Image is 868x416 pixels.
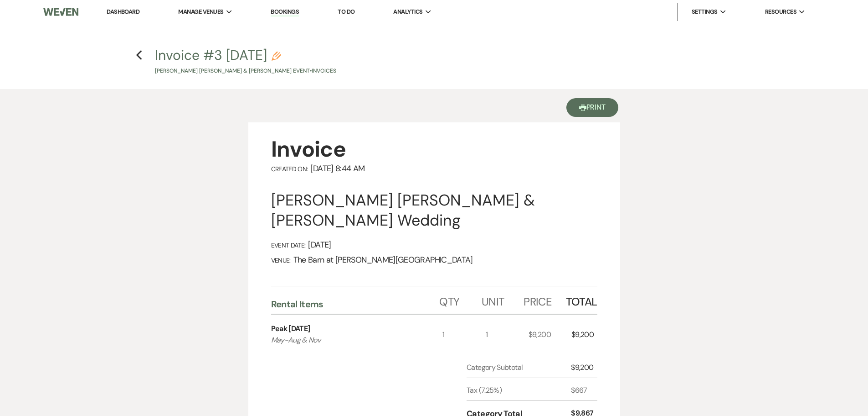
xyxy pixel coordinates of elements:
div: Total [566,286,597,314]
a: Bookings [271,8,299,16]
div: [DATE] [271,240,597,250]
p: May-Aug & Nov [271,334,426,346]
div: Price [524,286,565,314]
div: Tax (7.25%) [467,385,571,396]
div: Peak [DATE] [271,323,310,334]
a: Dashboard [107,8,139,16]
div: Qty [439,286,481,314]
div: Rental Items [271,298,440,310]
div: [PERSON_NAME] [PERSON_NAME] & [PERSON_NAME] Wedding [271,190,597,231]
div: 1 [486,315,529,355]
span: Event Date: [271,241,306,249]
div: The Barn at [PERSON_NAME][GEOGRAPHIC_DATA] [271,255,597,265]
div: $9,200 [571,315,597,355]
div: Invoice [271,135,597,163]
div: $9,200 [529,315,571,355]
button: Invoice #3 [DATE][PERSON_NAME] [PERSON_NAME] & [PERSON_NAME] Event•Invoices [155,48,336,75]
div: Unit [482,286,524,314]
div: $667 [571,385,597,396]
span: Analytics [393,7,422,16]
span: Venue: [271,256,291,264]
button: Print [566,98,619,117]
a: To Do [338,8,354,16]
p: [PERSON_NAME] [PERSON_NAME] & [PERSON_NAME] Event • Invoices [155,67,336,75]
img: Weven Logo [43,2,78,21]
div: $9,200 [571,362,597,373]
span: Manage Venues [178,7,223,16]
div: [DATE] 8:44 AM [271,163,597,174]
span: Created On: [271,165,308,173]
span: Resources [765,7,796,16]
span: Settings [692,7,718,16]
div: 1 [442,315,485,355]
div: Category Subtotal [467,362,571,373]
